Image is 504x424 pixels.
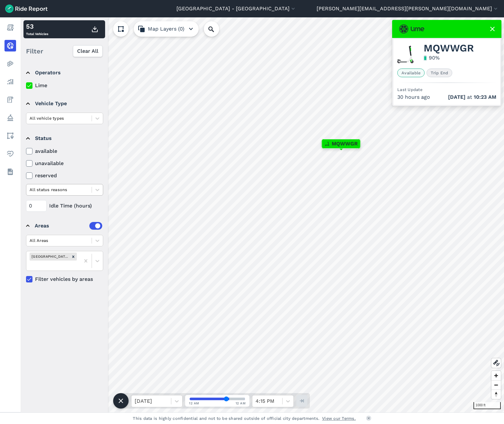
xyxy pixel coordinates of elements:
[21,17,504,412] canvas: Map
[35,222,102,230] div: Areas
[491,380,501,390] button: Zoom out
[26,147,103,155] label: available
[332,140,358,148] span: MQWWGR
[70,253,77,261] div: Remove Grand Junction No Parking Zone (corral swiss cheese) Q32025
[26,64,102,82] summary: Operators
[317,5,499,13] button: [PERSON_NAME][EMAIL_ADDRESS][PERSON_NAME][DOMAIN_NAME]
[26,200,103,212] div: Idle Time (hours)
[322,415,356,421] a: View our Terms.
[4,40,16,51] a: Realtime
[23,41,105,61] div: Filter
[491,390,501,399] button: Reset bearing to north
[399,24,424,33] img: Lime
[4,166,16,178] a: Datasets
[4,94,16,106] a: Fees
[176,5,296,13] button: [GEOGRAPHIC_DATA] - [GEOGRAPHIC_DATA]
[4,22,16,33] a: Report
[397,46,415,63] img: Lime scooter
[26,22,48,31] div: 53
[397,93,496,101] div: 30 hours ago
[189,401,199,406] span: 12 AM
[26,275,103,283] label: Filter vehicles by areas
[77,47,98,55] span: Clear All
[4,76,16,88] a: Analyze
[474,94,496,100] span: 10:23 AM
[26,160,103,167] label: unavailable
[473,402,501,409] div: 1000 ft
[424,44,474,52] span: MQWWGR
[73,45,103,57] button: Clear All
[26,95,102,113] summary: Vehicle Type
[4,112,16,124] a: Policy
[204,21,230,37] input: Search Location or Vehicles
[4,148,16,160] a: Health
[427,69,452,77] span: Trip End
[26,217,102,235] summary: Areas
[26,82,103,89] label: Lime
[397,69,425,77] span: Available
[397,87,422,92] span: Last Update
[26,22,48,37] div: Total Vehicles
[236,401,246,406] span: 12 AM
[491,371,501,380] button: Zoom in
[448,94,465,100] span: [DATE]
[30,253,70,261] div: [GEOGRAPHIC_DATA] (corral swiss cheese) Q32025
[429,54,440,62] div: 90 %
[26,129,102,147] summary: Status
[134,21,199,37] button: Map Layers (0)
[5,5,48,13] img: Ride Report
[4,130,16,142] a: Areas
[448,93,496,101] span: at
[26,172,103,180] label: reserved
[4,58,16,69] a: Heatmaps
